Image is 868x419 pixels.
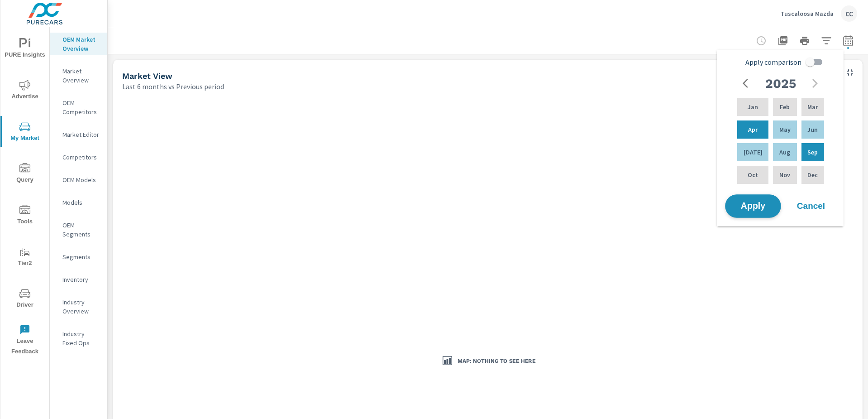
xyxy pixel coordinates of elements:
[748,170,758,179] p: Oct
[62,298,100,316] p: Industry Overview
[122,81,224,92] p: Last 6 months vs Previous period
[50,150,107,164] div: Competitors
[745,57,801,67] span: Apply comparison
[62,252,100,261] p: Segments
[62,175,100,184] p: OEM Models
[50,128,107,141] div: Market Editor
[62,329,100,347] p: Industry Fixed Ops
[62,153,100,162] p: Competitors
[62,67,100,85] p: Market Overview
[3,324,47,357] span: Leave Feedback
[748,102,758,111] p: Jan
[62,275,100,284] p: Inventory
[50,218,107,241] div: OEM Segments
[50,173,107,187] div: OEM Models
[841,5,857,22] div: CC
[62,35,100,53] p: OEM Market Overview
[796,32,814,50] button: Print Report
[50,96,107,119] div: OEM Competitors
[3,246,47,269] span: Tier2
[122,71,172,81] h5: Market View
[779,148,790,157] p: Aug
[50,295,107,318] div: Industry Overview
[793,202,829,210] span: Cancel
[807,170,818,179] p: Dec
[3,163,47,185] span: Query
[765,76,796,92] h2: 2025
[50,250,107,264] div: Segments
[458,357,535,365] h3: Map: Nothing to see here
[748,125,758,134] p: Apr
[784,195,838,217] button: Cancel
[0,27,49,361] div: nav menu
[779,170,790,179] p: Nov
[3,80,47,102] span: Advertise
[839,32,857,50] button: Select Date Range
[3,205,47,227] span: Tools
[807,102,818,111] p: Mar
[50,64,107,87] div: Market Overview
[3,288,47,310] span: Driver
[807,148,818,157] p: Sep
[3,38,47,60] span: PURE Insights
[774,32,792,50] button: "Export Report to PDF"
[780,102,790,111] p: Feb
[725,194,781,218] button: Apply
[734,202,772,211] span: Apply
[62,130,100,139] p: Market Editor
[744,148,763,157] p: [DATE]
[3,121,47,144] span: My Market
[779,125,791,134] p: May
[62,98,100,116] p: OEM Competitors
[50,273,107,286] div: Inventory
[781,10,834,18] p: Tuscaloosa Mazda
[843,65,857,80] button: Minimize Widget
[50,196,107,209] div: Models
[807,125,818,134] p: Jun
[50,327,107,350] div: Industry Fixed Ops
[62,198,100,207] p: Models
[62,221,100,239] p: OEM Segments
[50,33,107,55] div: OEM Market Overview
